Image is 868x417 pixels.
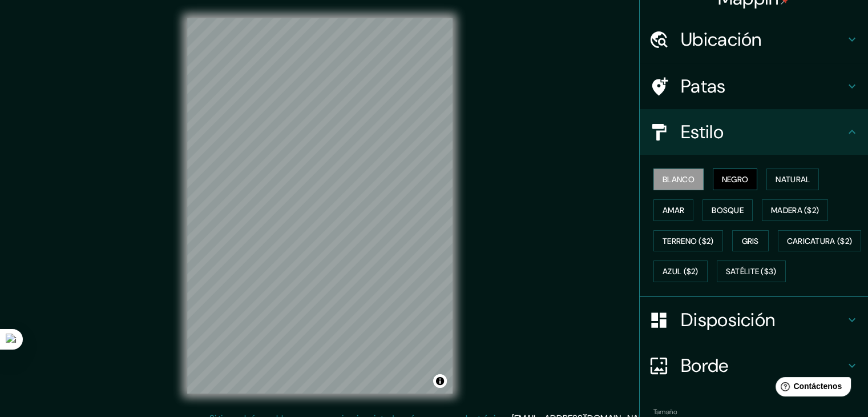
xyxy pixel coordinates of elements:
font: Borde [681,354,729,378]
div: Disposición [640,297,868,343]
font: Madera ($2) [771,205,819,215]
div: Estilo [640,109,868,155]
button: Caricatura ($2) [778,230,862,252]
button: Azul ($2) [653,260,708,282]
button: Natural [766,169,819,190]
button: Terreno ($2) [653,230,723,252]
font: Blanco [663,174,695,185]
font: Negro [722,174,749,185]
div: Borde [640,343,868,388]
font: Gris [742,236,759,246]
font: Terreno ($2) [663,236,714,246]
font: Natural [776,174,810,185]
font: Tamaño [653,407,677,416]
font: Patas [681,74,726,98]
button: Satélite ($3) [717,260,786,282]
button: Gris [732,230,769,252]
button: Amar [653,199,693,221]
button: Negro [713,169,758,190]
font: Bosque [712,205,744,215]
font: Ubicación [681,27,762,51]
iframe: Lanzador de widgets de ayuda [766,372,855,404]
font: Estilo [681,120,724,144]
button: Bosque [703,199,753,221]
font: Azul ($2) [663,267,699,277]
button: Blanco [653,169,704,190]
font: Amar [663,205,684,215]
div: Ubicación [640,17,868,62]
font: Disposición [681,308,775,332]
div: Patas [640,63,868,109]
button: Madera ($2) [762,199,828,221]
canvas: Mapa [187,18,453,394]
font: Satélite ($3) [726,267,777,277]
button: Activar o desactivar atribución [433,374,447,388]
font: Caricatura ($2) [787,236,853,246]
